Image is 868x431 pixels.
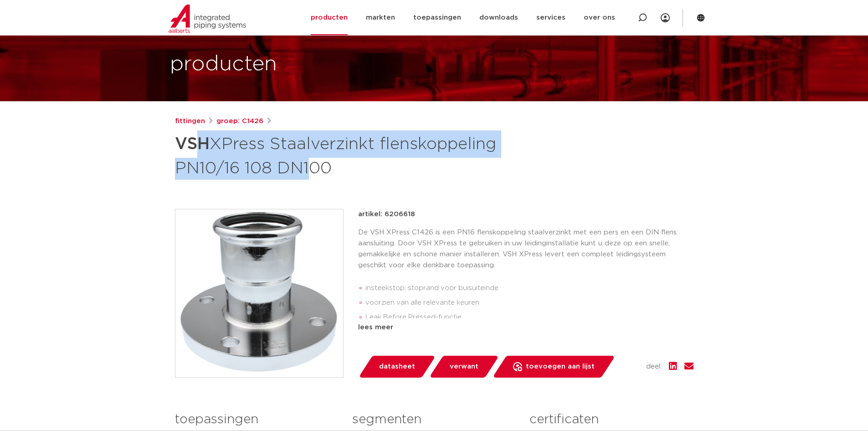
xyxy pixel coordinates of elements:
[365,281,693,296] li: insteekstop: stoprand voor buisuiteinde
[365,310,693,325] li: Leak Before Pressed-functie
[352,410,516,429] h3: segmenten
[429,356,499,378] a: verwant
[358,227,693,271] p: De VSH XPress C1426 is een PN16 flenskoppeling staalverzinkt met een pers en een DIN flens aanslu...
[175,410,339,429] h3: toepassingen
[175,209,343,377] img: Product Image for VSH XPress Staalverzinkt flenskoppeling PN10/16 108 DN100
[529,410,693,429] h3: certificaten
[175,136,210,152] strong: VSH
[175,130,517,180] h1: XPress Staalverzinkt flenskoppeling PN10/16 108 DN100
[646,361,662,372] span: deel:
[450,359,478,374] span: verwant
[358,209,415,220] p: artikel: 6206618
[175,116,205,127] a: fittingen
[379,359,415,374] span: datasheet
[358,322,693,333] div: lees meer
[526,359,595,374] span: toevoegen aan lijst
[216,116,263,127] a: groep: C1426
[358,356,436,378] a: datasheet
[365,296,693,310] li: voorzien van alle relevante keuren
[170,50,277,79] h1: producten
